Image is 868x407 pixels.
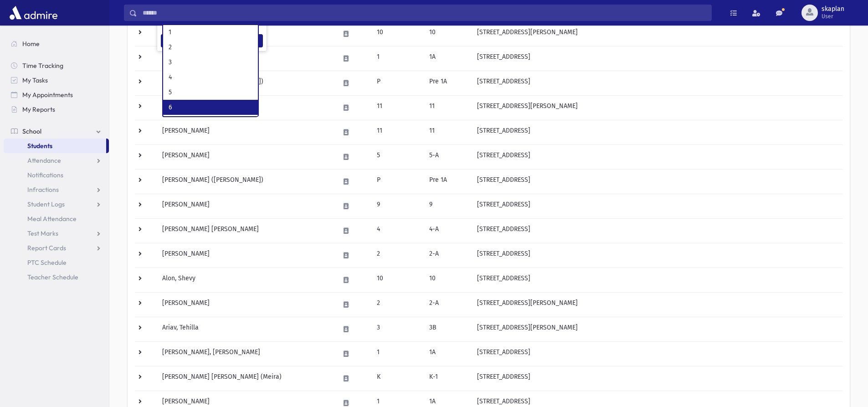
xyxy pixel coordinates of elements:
span: School [22,127,41,135]
td: [STREET_ADDRESS][PERSON_NAME] [472,95,842,120]
td: [STREET_ADDRESS][PERSON_NAME] [472,317,842,341]
td: [PERSON_NAME] [157,292,334,317]
td: 5 [371,144,424,169]
td: 4-A [424,218,472,243]
a: PTC Schedule [4,255,109,270]
input: Search [137,5,711,21]
td: K-1 [424,366,472,391]
td: 3 [371,317,424,341]
span: My Reports [22,105,55,113]
span: Infractions [27,185,59,194]
span: My Tasks [22,76,48,84]
span: Students [27,142,52,150]
td: 9 [424,194,472,218]
span: Home [22,40,40,48]
a: Home [4,36,109,51]
td: [STREET_ADDRESS] [472,169,842,194]
td: [PERSON_NAME] [157,243,334,268]
td: K [371,366,424,391]
a: My Appointments [4,88,109,102]
td: [STREET_ADDRESS] [472,366,842,391]
td: 1 [371,341,424,366]
td: [PERSON_NAME] [PERSON_NAME] [157,218,334,243]
button: Filter [161,34,263,47]
td: 4 [371,218,424,243]
li: 5 [163,85,258,100]
td: 11 [424,95,472,120]
span: Report Cards [27,244,66,252]
span: Notifications [27,171,63,179]
span: Teacher Schedule [27,273,78,281]
td: 11 [371,120,424,144]
span: My Appointments [22,91,73,99]
td: [STREET_ADDRESS] [472,144,842,169]
a: Meal Attendance [4,211,109,226]
td: [STREET_ADDRESS] [472,194,842,218]
td: [STREET_ADDRESS] [472,120,842,144]
td: [STREET_ADDRESS] [472,71,842,95]
span: Student Logs [27,200,65,208]
a: Attendance [4,153,109,168]
td: [STREET_ADDRESS] [472,341,842,366]
span: Attendance [27,156,61,165]
a: Student Logs [4,197,109,211]
a: Time Tracking [4,58,109,73]
span: PTC Schedule [27,258,67,267]
td: 10 [424,21,472,46]
td: Pre 1A [424,71,472,95]
a: Report Cards [4,241,109,255]
a: My Tasks [4,73,109,88]
a: Notifications [4,168,109,182]
td: [PERSON_NAME] [157,194,334,218]
span: Test Marks [27,229,58,237]
td: Alon, Shevy [157,268,334,292]
td: [STREET_ADDRESS] [472,218,842,243]
a: School [4,124,109,139]
a: My Reports [4,102,109,117]
td: 1A [424,46,472,71]
img: AdmirePro [7,4,60,22]
td: [PERSON_NAME] [157,21,334,46]
td: 1A [424,341,472,366]
td: [PERSON_NAME] [157,95,334,120]
a: Students [4,139,106,153]
td: [STREET_ADDRESS] [472,243,842,268]
td: [PERSON_NAME] ([PERSON_NAME]) [157,71,334,95]
td: P [371,71,424,95]
li: 6 [163,100,258,115]
td: 5-A [424,144,472,169]
td: 2 [371,243,424,268]
td: [PERSON_NAME], [PERSON_NAME] [157,341,334,366]
td: 11 [424,120,472,144]
td: 2-A [424,243,472,268]
td: 1 [371,46,424,71]
td: 9 [371,194,424,218]
li: 2 [163,40,258,55]
td: 2 [371,292,424,317]
td: 10 [424,268,472,292]
td: [PERSON_NAME] ([PERSON_NAME]) [157,169,334,194]
td: [STREET_ADDRESS] [472,268,842,292]
a: Test Marks [4,226,109,241]
td: P [371,169,424,194]
td: 11 [371,95,424,120]
td: 3B [424,317,472,341]
td: [PERSON_NAME] [157,144,334,169]
li: Cahal [163,115,258,130]
span: User [822,13,844,20]
li: 3 [163,55,258,70]
td: [PERSON_NAME] [157,120,334,144]
a: Teacher Schedule [4,270,109,284]
td: Ariav, Tehilla [157,317,334,341]
td: [PERSON_NAME] [157,46,334,71]
td: [STREET_ADDRESS] [472,46,842,71]
td: [STREET_ADDRESS][PERSON_NAME] [472,21,842,46]
span: Time Tracking [22,62,63,70]
li: 4 [163,70,258,85]
td: [STREET_ADDRESS][PERSON_NAME] [472,292,842,317]
td: Pre 1A [424,169,472,194]
td: 10 [371,21,424,46]
span: skaplan [822,5,844,13]
span: Meal Attendance [27,215,77,223]
td: 10 [371,268,424,292]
